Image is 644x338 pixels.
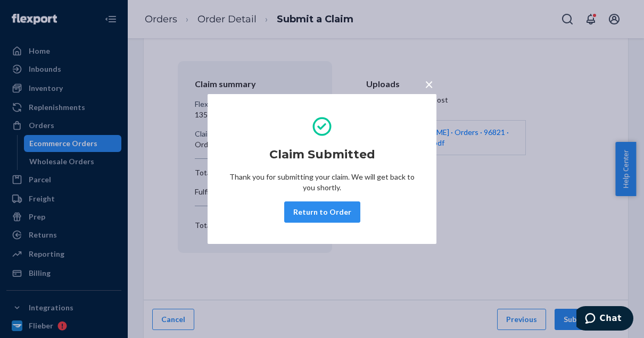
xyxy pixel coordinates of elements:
[576,306,633,333] iframe: Opens a widget where you can chat to one of our agents
[229,172,415,193] p: Thank you for submitting your claim. We will get back to you shortly.
[269,146,375,163] h2: Claim Submitted
[284,201,360,223] button: Return to Order
[425,75,433,93] span: ×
